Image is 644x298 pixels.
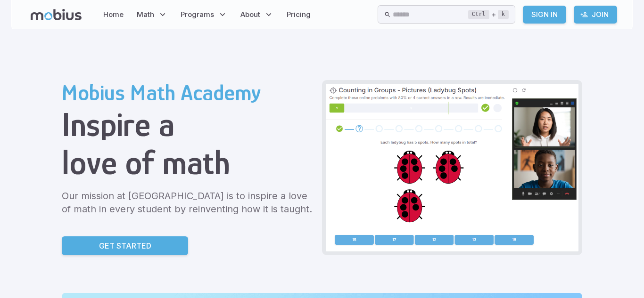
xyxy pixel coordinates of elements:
div: + [468,9,509,20]
a: Sign In [523,6,566,24]
span: Programs [181,9,214,20]
a: Get Started [62,236,188,255]
kbd: Ctrl [468,10,489,19]
span: Math [137,9,154,20]
a: Join [574,6,617,24]
h2: Mobius Math Academy [62,80,314,105]
a: Home [100,4,126,25]
a: Pricing [284,4,314,25]
p: Our mission at [GEOGRAPHIC_DATA] is to inspire a love of math in every student by reinventing how... [62,189,314,216]
h1: Inspire a [62,105,314,144]
p: Get Started [99,240,151,251]
img: Grade 2 Class [326,84,578,251]
span: About [240,9,260,20]
h1: love of math [62,144,314,182]
kbd: k [498,10,509,19]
